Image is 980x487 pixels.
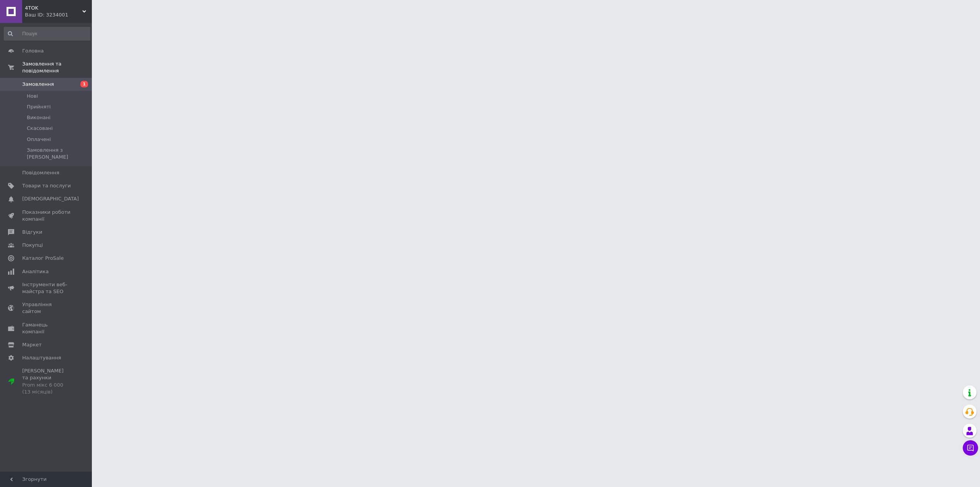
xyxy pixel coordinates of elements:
span: Замовлення з [PERSON_NAME] [27,147,90,161]
span: Покупці [22,242,43,249]
span: Каталог ProSale [22,255,64,262]
span: 4TOK [25,5,82,11]
span: Головна [22,48,44,54]
span: Гаманець компанії [22,321,71,335]
input: Пошук [4,27,90,41]
span: [DEMOGRAPHIC_DATA] [22,195,79,202]
span: Повідомлення [22,169,59,176]
span: 1 [80,81,88,87]
span: Налаштування [22,354,61,361]
span: Виконані [27,114,51,121]
span: Замовлення [22,81,54,88]
span: Прийняті [27,103,51,110]
div: Prom мікс 6 000 (13 місяців) [22,382,71,395]
span: Відгуки [22,229,42,236]
span: Маркет [22,341,42,348]
span: Товари та послуги [22,182,71,189]
span: Показники роботи компанії [22,209,71,223]
span: Управління сайтом [22,301,71,315]
div: Ваш ID: 3234001 [25,11,92,18]
span: Аналітика [22,268,49,275]
button: Чат з покупцем [963,440,978,456]
span: Оплачені [27,136,51,143]
span: Нові [27,93,38,100]
span: Замовлення та повідомлення [22,61,92,74]
span: Скасовані [27,125,53,132]
span: [PERSON_NAME] та рахунки [22,367,71,395]
span: Інструменти веб-майстра та SEO [22,281,71,295]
